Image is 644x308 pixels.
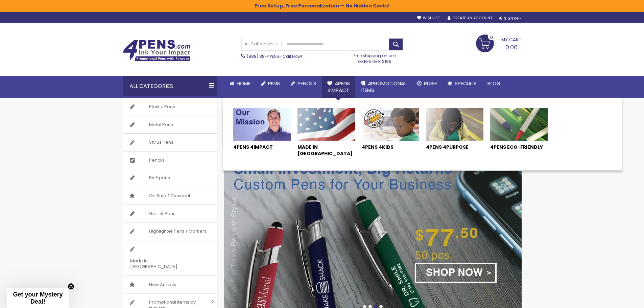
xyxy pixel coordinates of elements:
img: 4Pens 4Kids [362,108,419,141]
span: 0.00 [505,43,518,51]
a: New Arrivals [123,276,217,293]
a: Gel Ink Pens [123,205,217,222]
a: Wishlist [417,16,440,21]
span: Gel Ink Pens [142,205,182,222]
a: Pencils [285,76,322,91]
a: On Sale / Closeouts [123,187,217,205]
span: 0 [490,34,493,41]
div: Sign In [499,16,521,21]
img: 4Pens Eco-Friendly [490,108,548,141]
a: 0.00 0 [476,34,522,51]
a: Highlighter Pens / Markers [123,222,217,240]
div: All Categories [123,76,217,96]
img: 4Pens 4Impact [233,108,291,141]
a: Metal Pens [123,116,217,134]
img: Made In USA [297,108,355,141]
a: (888) 88-4PENS [247,53,279,59]
span: All Categories [245,41,279,47]
a: 4Pens 4KIds [362,144,419,154]
a: Specials [442,76,482,91]
span: On Sale / Closeouts [142,187,199,205]
span: Specials [455,80,477,87]
a: 4Pens 4Purpose [426,144,483,154]
a: 4Pens 4Impact [233,144,291,154]
a: Create an Account [448,16,492,21]
a: 4Pens4impact [322,76,355,98]
span: 4Pens 4impact [327,80,350,94]
span: Pens [268,80,280,87]
span: Pencils [142,151,171,169]
a: Blog [482,76,506,91]
a: Bic® pens [123,169,217,187]
div: Get your Mystery Deal!Close teaser [7,288,69,308]
span: Stylus Pens [142,134,180,151]
span: Highlighter Pens / Markers [142,222,213,240]
img: 4Pens 4Purpose [426,108,483,141]
span: - Call Now! [247,53,302,59]
a: Home [224,76,256,91]
button: Close teaser [68,283,74,290]
span: Pencils [297,80,316,87]
span: Bic® pens [142,169,177,187]
a: Rush [412,76,442,91]
div: Free shipping on pen orders over $199 [347,50,403,64]
img: 4Pens Custom Pens and Promotional Products [123,40,190,61]
a: Made In [GEOGRAPHIC_DATA] [297,144,355,160]
span: Made in [GEOGRAPHIC_DATA] [123,252,200,276]
span: Metal Pens [142,116,180,134]
a: Made in [GEOGRAPHIC_DATA] [123,240,217,276]
span: Home [237,80,251,87]
a: 4PROMOTIONALITEMS [355,76,412,98]
a: All Categories [241,38,282,49]
a: Pencils [123,151,217,169]
span: 4PROMOTIONAL ITEMS [361,80,406,94]
a: Stylus Pens [123,134,217,151]
span: Plastic Pens [142,98,182,116]
span: Get your Mystery Deal! [13,291,63,305]
span: New Arrivals [142,276,183,293]
span: Blog [487,80,501,87]
a: Pens [256,76,285,91]
a: Plastic Pens [123,98,217,116]
a: 4Pens Eco-Friendly [490,144,548,154]
span: Rush [424,80,437,87]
